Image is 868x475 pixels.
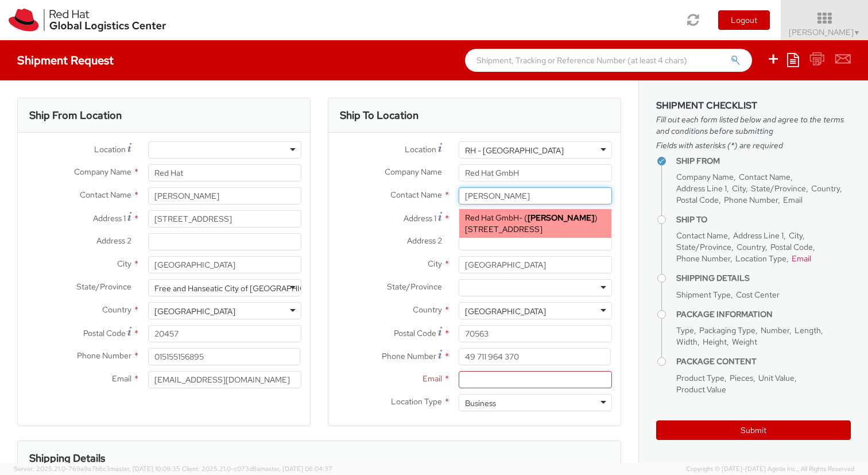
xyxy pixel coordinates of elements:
[676,195,719,205] span: Postal Code
[761,325,789,335] span: Number
[385,167,442,177] span: Company Name
[459,209,611,238] div: - ( )
[751,183,806,194] span: State/Province
[413,304,442,315] span: Country
[733,230,784,241] span: Address Line 1
[656,101,851,111] h3: Shipment Checklist
[110,465,180,473] span: master, [DATE] 10:09:35
[676,215,851,224] h4: Ship To
[182,465,332,473] span: Client: 2025.21.0-c073d8a
[656,114,851,137] span: Fill out each form listed below and agree to the terms and conditions before submitting
[382,351,436,361] span: Phone Number
[465,224,542,234] span: [STREET_ADDRESS]
[465,145,564,156] div: RH - [GEOGRAPHIC_DATA]
[528,213,594,223] strong: [PERSON_NAME]
[676,274,851,283] h4: Shipping Details
[758,373,795,383] span: Unit Value
[656,420,851,440] button: Submit
[112,373,131,384] span: Email
[792,253,811,264] span: Email
[854,28,861,37] span: ▼
[465,49,752,72] input: Shipment, Tracking or Reference Number (at least 4 chars)
[676,157,851,165] h4: Ship From
[387,281,442,292] span: State/Province
[724,195,778,205] span: Phone Number
[676,242,731,252] span: State/Province
[465,213,519,223] span: Red Hat GmbH
[737,242,765,252] span: Country
[732,337,757,347] span: Weight
[391,396,442,407] span: Location Type
[676,230,728,241] span: Contact Name
[80,190,131,200] span: Contact Name
[76,281,131,292] span: State/Province
[736,289,780,300] span: Cost Center
[96,235,131,246] span: Address 2
[676,337,697,347] span: Width
[29,110,122,121] h3: Ship From Location
[428,258,442,269] span: City
[783,195,803,205] span: Email
[795,325,821,335] span: Length
[29,453,105,464] h3: Shipping Details
[699,325,755,335] span: Packaging Type
[686,465,854,474] span: Copyright © [DATE]-[DATE] Agistix Inc., All Rights Reserved
[718,10,770,30] button: Logout
[676,384,726,395] span: Product Value
[340,110,418,121] h3: Ship To Location
[811,183,840,194] span: Country
[676,325,694,335] span: Type
[260,465,332,473] span: master, [DATE] 08:04:37
[730,373,753,383] span: Pieces
[656,140,851,151] span: Fields with asterisks (*) are required
[735,253,786,264] span: Location Type
[405,144,436,155] span: Location
[789,230,803,241] span: City
[676,373,724,383] span: Product Type
[465,306,546,317] div: [GEOGRAPHIC_DATA]
[77,350,131,361] span: Phone Number
[676,183,727,194] span: Address Line 1
[117,258,131,269] span: City
[703,337,727,347] span: Height
[17,54,114,67] h4: Shipment Request
[732,183,746,194] span: City
[465,397,496,409] div: Business
[676,253,730,264] span: Phone Number
[83,328,126,338] span: Postal Code
[390,190,442,200] span: Contact Name
[404,213,436,223] span: Address 1
[93,213,126,223] span: Address 1
[102,304,131,315] span: Country
[676,172,734,182] span: Company Name
[154,283,331,294] div: Free and Hanseatic City of [GEOGRAPHIC_DATA]
[676,357,851,366] h4: Package Content
[14,465,180,473] span: Server: 2025.21.0-769a9a7b8c3
[676,310,851,319] h4: Package Information
[676,289,731,300] span: Shipment Type
[407,235,442,246] span: Address 2
[394,328,436,338] span: Postal Code
[94,144,126,155] span: Location
[74,167,131,177] span: Company Name
[154,306,235,317] div: [GEOGRAPHIC_DATA]
[739,172,790,182] span: Contact Name
[789,27,861,37] span: [PERSON_NAME]
[770,242,813,252] span: Postal Code
[9,9,166,32] img: rh-logistics-00dfa346123c4ec078e1.svg
[423,373,442,384] span: Email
